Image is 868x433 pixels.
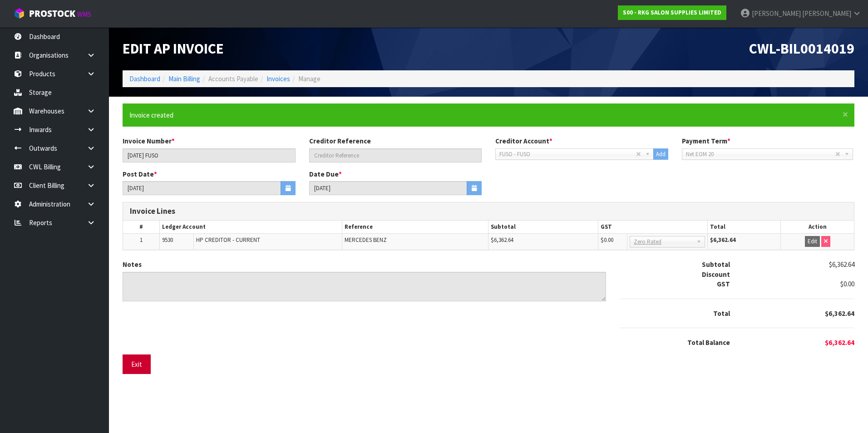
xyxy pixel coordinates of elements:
[840,280,854,288] span: $0.00
[702,260,730,269] strong: Subtotal
[499,149,636,160] span: FUSO - FUSO
[345,236,387,244] span: MERCEDES BENZ
[196,236,260,244] span: HP CREDITOR - CURRENT
[309,148,482,162] input: Creditor Reference
[708,221,781,234] th: Total
[825,338,854,347] span: $6,362.64
[653,148,668,160] button: Add
[129,111,173,119] span: Invoice created
[123,260,142,269] label: Notes
[123,181,281,195] input: Date Posted
[309,136,371,146] label: Creditor Reference
[123,354,151,374] button: Exit
[843,108,848,121] span: ×
[168,74,200,83] a: Main Billing
[130,207,847,216] h3: Invoice Lines
[160,221,342,234] th: Ledger Account
[123,169,157,179] label: Post Date
[682,136,730,146] label: Payment Term
[29,8,75,20] span: ProStock
[702,270,730,279] strong: Discount
[162,236,173,244] span: 9530
[802,9,851,18] span: [PERSON_NAME]
[208,74,258,83] span: Accounts Payable
[752,9,801,18] span: [PERSON_NAME]
[266,74,290,83] a: Invoices
[601,236,613,244] span: $0.00
[829,260,854,269] span: $6,362.64
[491,236,513,244] span: $6,362.64
[123,39,224,58] span: Edit AP Invoice
[123,221,160,234] th: #
[687,338,730,347] strong: Total Balance
[598,221,707,234] th: GST
[710,236,736,244] strong: $6,362.64
[309,169,342,179] label: Date Due
[123,136,175,146] label: Invoice Number
[634,236,693,247] span: Zero Rated
[623,9,721,16] strong: S00 - RKG SALON SUPPLIES LIMITED
[129,74,160,83] a: Dashboard
[123,148,296,162] input: Invoice Number
[140,236,143,244] span: 1
[749,39,854,58] span: CWL-BIL0014019
[77,10,91,19] small: WMS
[717,280,730,288] strong: GST
[805,236,820,247] button: Edit
[495,136,552,146] label: Creditor Account
[618,5,726,20] a: S00 - RKG SALON SUPPLIES LIMITED
[14,8,25,19] img: cube-alt.png
[298,74,321,83] span: Manage
[309,181,468,195] input: Date Due
[713,309,730,318] strong: Total
[342,221,488,234] th: Reference
[686,149,835,160] span: Net EOM 20
[488,221,598,234] th: Subtotal
[781,221,854,234] th: Action
[825,309,854,318] span: $6,362.64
